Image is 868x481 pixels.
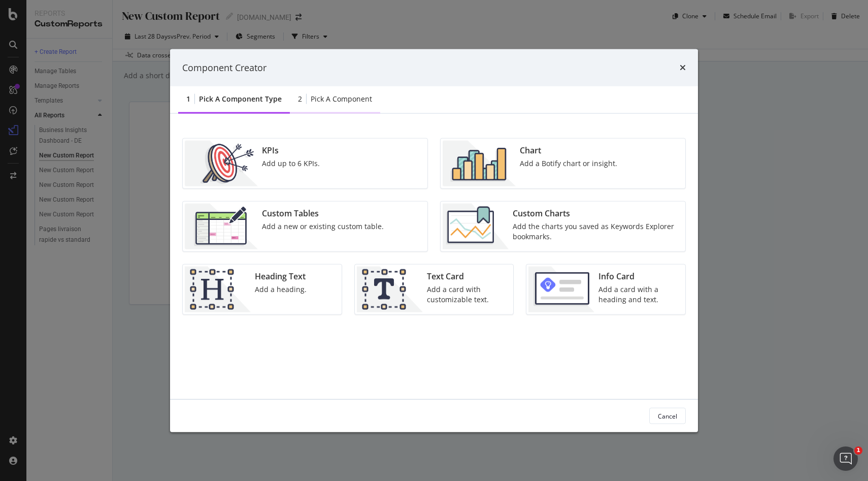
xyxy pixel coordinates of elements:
[520,145,617,156] div: Chart
[658,411,677,420] div: Cancel
[262,145,320,156] div: KPIs
[298,94,302,104] div: 2
[598,271,679,282] div: Info Card
[117,59,125,67] img: tab_keywords_by_traffic_grey.svg
[598,284,679,305] div: Add a card with a heading and text.
[528,267,594,312] img: 9fcGIRyhgxRLRpur6FCk681sBQ4rDmX99LnU5EkywwAAAAAElFTkSuQmCC
[42,59,50,67] img: tab_domain_overview_orange.svg
[513,208,679,219] div: Custom Charts
[128,60,153,67] div: Mots-clés
[311,94,372,104] div: Pick a Component
[255,284,307,295] div: Add a heading.
[833,446,858,471] iframe: Intercom live chat
[680,61,686,74] div: times
[520,158,617,169] div: Add a Botify chart or insight.
[182,61,266,74] div: Component Creator
[649,408,686,424] button: Cancel
[513,221,679,242] div: Add the charts you saved as Keywords Explorer bookmarks.
[427,284,508,305] div: Add a card with customizable text.
[443,141,516,186] img: BHjNRGjj.png
[53,60,78,67] div: Domaine
[262,158,320,169] div: Add up to 6 KPIs.
[357,267,423,312] img: CIPqJSrR.png
[427,271,508,282] div: Text Card
[262,221,384,232] div: Add a new or existing custom table.
[26,26,115,35] div: Domaine: [DOMAIN_NAME]
[255,271,307,282] div: Heading Text
[185,141,258,186] img: __UUOcd1.png
[186,94,190,104] div: 1
[16,16,24,24] img: logo_orange.svg
[443,204,509,249] img: Chdk0Fza.png
[185,267,251,312] img: CtJ9-kHf.png
[199,94,282,104] div: Pick a Component type
[170,49,698,432] div: modal
[262,208,384,219] div: Custom Tables
[28,16,50,24] div: v 4.0.25
[16,26,24,35] img: website_grey.svg
[185,204,258,249] img: CzM_nd8v.png
[854,446,862,455] span: 1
